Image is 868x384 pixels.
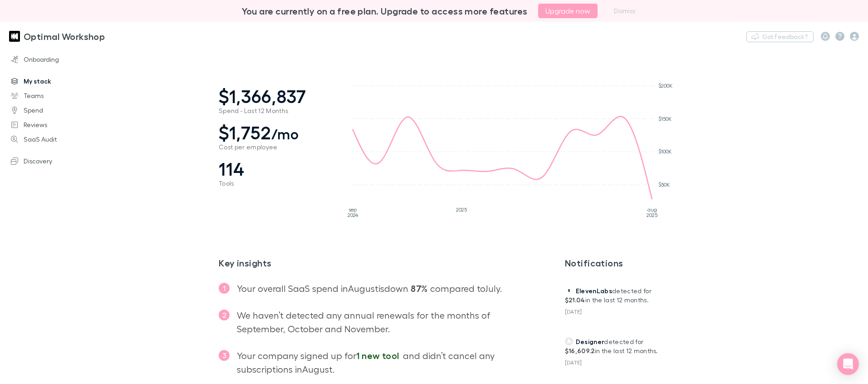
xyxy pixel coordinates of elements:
[219,107,332,114] span: Spend - Last 12 Months
[219,143,332,151] span: Cost per employee
[2,132,116,147] a: SaaS Audit
[576,287,612,295] span: ElevenLabs
[219,257,521,268] h2: Key insights
[219,283,230,294] span: 1
[2,74,116,89] a: My stack
[219,158,332,180] span: 114
[565,337,573,345] img: Designer's Logo
[565,296,585,304] strong: $21.04
[565,286,573,295] img: ElevenLabs's Logo
[565,286,672,305] p: detected for in the last 12 months.
[219,122,332,143] span: $1,752
[2,52,116,67] a: Onboarding
[219,350,230,361] span: 3
[4,25,110,47] a: Optimal Workshop
[411,283,427,294] strong: 87%
[242,5,528,16] h3: You are currently on a free plan. Upgrade to access more features
[237,350,495,374] span: Your company signed up for and didn’t cancel any subscriptions in August .
[356,350,399,361] span: 1 new tool
[219,310,230,320] span: 2
[658,182,670,187] tspan: $50K
[538,4,598,18] button: Upgrade now
[2,154,116,168] a: Discovery
[658,83,673,89] tspan: $200K
[237,310,490,334] span: We haven’t detected any annual renewals for the months of September, October and November .
[24,31,105,42] h3: Optimal Workshop
[2,89,116,103] a: Teams
[237,283,501,294] span: Your overall SaaS spend in August is down compared to July .
[271,125,299,143] span: /mo
[565,347,595,354] strong: $16,609.2
[608,5,641,16] button: Dismiss
[565,355,672,366] div: [DATE]
[565,257,680,268] h3: Notifications
[647,207,657,212] tspan: aug
[837,353,859,375] div: Open Intercom Messenger
[647,212,657,218] tspan: 2025
[2,118,116,132] a: Reviews
[456,207,467,212] tspan: 2025
[9,31,20,42] img: Optimal Workshop's Logo
[565,305,672,315] div: [DATE]
[219,180,332,187] span: Tools
[658,148,672,154] tspan: $100K
[565,287,612,295] a: ElevenLabs
[746,31,814,42] button: Got Feedback?
[565,337,672,355] p: detected for in the last 12 months.
[576,338,604,345] span: Designer
[348,212,358,218] tspan: 2024
[658,116,672,122] tspan: $150K
[565,338,604,345] a: Designer
[2,103,116,118] a: Spend
[348,207,357,212] tspan: sep
[219,85,332,107] span: $1,366,837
